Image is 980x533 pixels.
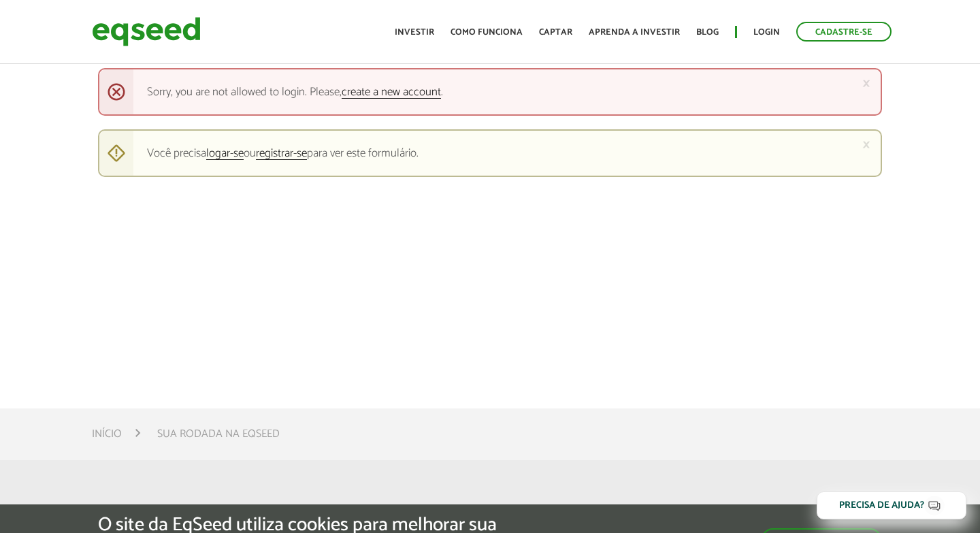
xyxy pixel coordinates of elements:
[796,22,892,42] a: Cadastre-se
[98,129,882,177] div: Você precisa ou para ver este formulário.
[206,148,244,160] a: logar-se
[157,425,280,443] li: Sua rodada na EqSeed
[395,28,434,37] a: Investir
[256,148,307,160] a: registrar-se
[862,76,870,91] a: ×
[98,68,882,116] div: Sorry, you are not allowed to login. Please, .
[753,28,780,37] a: Login
[342,86,441,99] a: create a new account
[451,28,523,37] a: Como funciona
[589,28,680,37] a: Aprenda a investir
[539,28,572,37] a: Captar
[92,429,122,440] a: Início
[862,138,870,152] a: ×
[696,28,719,37] a: Blog
[92,14,201,50] img: EqSeed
